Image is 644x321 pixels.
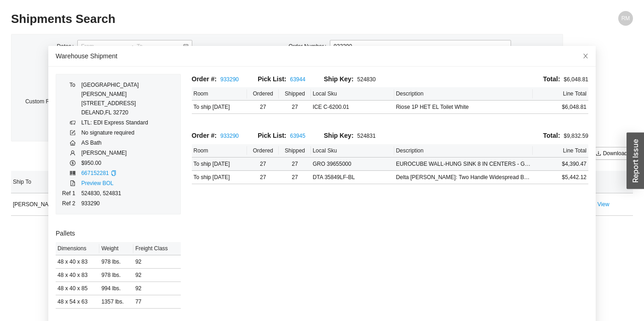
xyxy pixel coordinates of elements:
[11,171,86,193] th: Ship To sortable
[533,101,588,114] td: $6,048.81
[279,171,310,184] td: 27
[13,177,77,186] span: Ship To
[70,140,75,146] span: home
[258,132,286,139] span: Pick List:
[247,87,279,101] th: Ordered
[81,180,114,186] a: Preview BOL
[192,132,217,139] span: Order #:
[192,158,247,171] td: To ship [DATE]
[621,11,630,26] span: RM
[279,144,310,158] th: Shipped
[25,95,77,108] label: Custom Reference
[324,132,354,139] span: Ship Key:
[70,160,75,166] span: dollar
[394,144,533,158] th: Description
[279,87,310,101] th: Shipped
[596,151,601,157] span: download
[533,144,588,158] th: Line Total
[247,101,279,114] td: 27
[324,74,390,84] div: 524830
[596,171,633,193] th: undefined sortable
[56,295,99,309] td: 48 x 54 x 63
[137,42,182,51] input: To
[279,158,310,171] td: 27
[220,76,239,83] a: 933290
[396,102,531,112] div: Riose 1P HET EL Toilet White
[311,144,394,158] th: Local Sku
[56,228,181,239] h3: Pallets
[598,201,609,208] a: View
[192,144,247,158] th: Room
[99,282,133,295] td: 994 lbs.
[81,138,149,148] td: AS Bath
[390,74,588,84] div: $6,048.81
[81,170,109,176] a: 667152281
[396,159,531,169] div: EUROCUBE WALL-HUNG SINK 8 IN CENTERS - GROHE ALPINE WHITE
[57,40,78,53] label: Dates
[11,11,477,27] h2: Shipments Search
[220,133,239,139] a: 933290
[533,171,588,184] td: $5,442.12
[543,75,560,83] span: Total:
[128,43,135,50] span: swap-right
[70,150,75,156] span: user
[543,132,560,139] span: Total:
[603,149,627,158] span: Download
[133,255,180,269] td: 92
[533,158,588,171] td: $4,390.47
[247,158,279,171] td: 27
[128,43,135,50] span: to
[70,130,75,135] span: form
[258,75,286,83] span: Pick List:
[11,193,86,216] td: [PERSON_NAME]
[62,188,81,198] td: Ref 1
[590,147,633,160] button: downloadDownload
[133,269,180,282] td: 92
[192,171,247,184] td: To ship [DATE]
[81,42,126,51] input: From
[111,170,116,176] span: copy
[311,87,394,101] th: Local Sku
[324,130,390,141] div: 524831
[99,255,133,269] td: 978 lbs.
[99,295,133,309] td: 1357 lbs.
[81,198,149,208] td: 933290
[575,46,596,66] button: Close
[324,75,354,83] span: Ship Key:
[133,242,180,255] th: Freight Class
[288,40,330,53] label: Order Number
[390,130,588,141] div: $9,832.59
[394,87,533,101] th: Description
[192,75,217,83] span: Order #:
[56,51,588,61] div: Warehouse Shipment
[111,169,116,178] div: Copy
[81,188,149,198] td: 524830, 524831
[62,198,81,208] td: Ref 2
[70,180,75,186] span: file-pdf
[56,269,99,282] td: 48 x 40 x 83
[311,101,394,114] td: ICE C-6200.01
[81,148,149,158] td: [PERSON_NAME]
[279,101,310,114] td: 27
[133,282,180,295] td: 92
[81,118,149,128] td: LTL: EDI Express Standard
[290,76,305,83] a: 63944
[133,295,180,309] td: 77
[192,101,247,114] td: To ship [DATE]
[582,53,589,59] span: close
[290,133,305,139] a: 63945
[311,171,394,184] td: DTA 35849LF-BL
[56,255,99,269] td: 48 x 40 x 83
[247,144,279,158] th: Ordered
[247,171,279,184] td: 27
[56,282,99,295] td: 48 x 40 x 85
[62,80,81,118] td: To
[81,80,148,117] div: [GEOGRAPHIC_DATA] [PERSON_NAME] [STREET_ADDRESS] DELAND , FL 32720
[99,269,133,282] td: 978 lbs.
[99,242,133,255] th: Weight
[396,173,531,182] div: Delta Nicoli: Two Handle Widespread Bathroom Faucet - Matte Black
[533,87,588,101] th: Line Total
[192,87,247,101] th: Room
[56,242,99,255] th: Dimensions
[81,128,149,138] td: No signature required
